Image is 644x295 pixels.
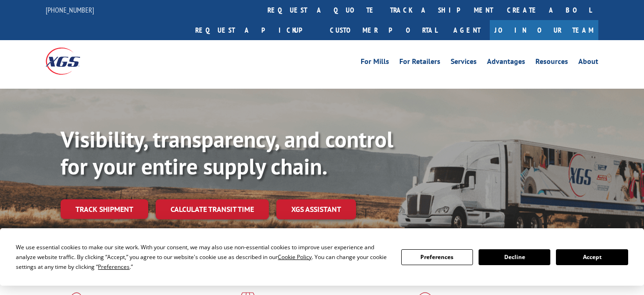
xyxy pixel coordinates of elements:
[16,242,390,272] div: We use essential cookies to make our site work. With your consent, we may also use non-essential ...
[479,249,550,265] button: Decline
[487,58,525,68] a: Advantages
[61,125,393,181] b: Visibility, transparency, and control for your entire supply chain.
[323,20,444,40] a: Customer Portal
[156,199,269,219] a: Calculate transit time
[490,20,598,40] a: Join Our Team
[61,199,148,219] a: Track shipment
[535,58,568,68] a: Resources
[444,20,490,40] a: Agent
[399,58,440,68] a: For Retailers
[276,199,356,219] a: XGS ASSISTANT
[98,263,130,271] span: Preferences
[451,58,477,68] a: Services
[46,5,94,14] a: [PHONE_NUMBER]
[278,253,312,261] span: Cookie Policy
[361,58,389,68] a: For Mills
[188,20,323,40] a: Request a pickup
[401,249,473,265] button: Preferences
[556,249,628,265] button: Accept
[578,58,598,68] a: About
